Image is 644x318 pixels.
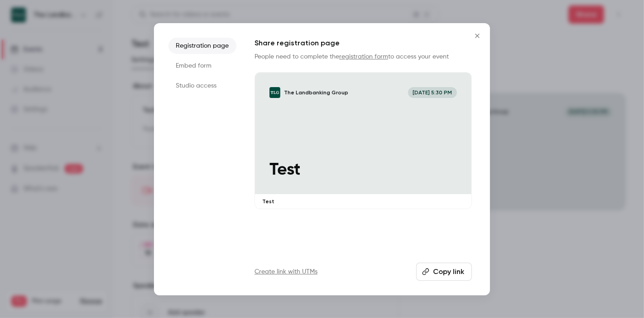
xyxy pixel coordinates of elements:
img: Test [269,87,280,98]
p: People need to complete the to access your event [255,52,472,61]
button: Copy link [416,263,472,281]
p: Test [262,198,464,205]
p: The Landbanking Group [284,89,348,96]
li: Embed form [168,58,236,74]
a: registration form [339,54,388,60]
p: Test [269,160,457,180]
li: Registration page [168,38,236,54]
a: TestThe Landbanking Group[DATE] 5:30 PMTestTest [255,72,472,210]
button: Close [468,27,486,45]
span: [DATE] 5:30 PM [408,87,457,98]
a: Create link with UTMs [255,267,317,276]
h1: Share registration page [255,38,472,49]
li: Studio access [168,78,236,94]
